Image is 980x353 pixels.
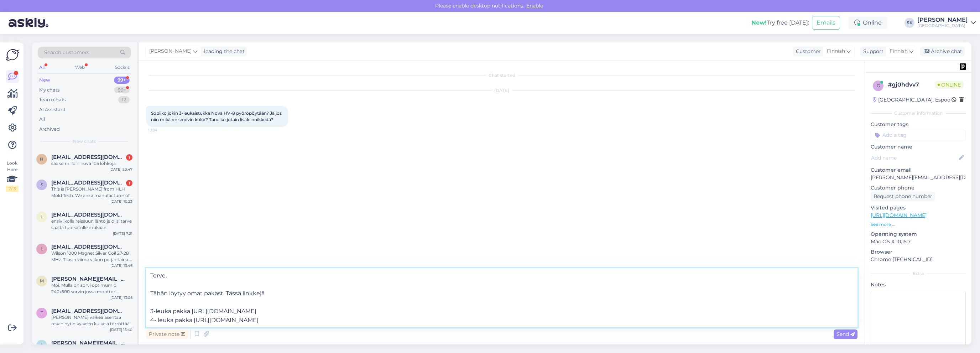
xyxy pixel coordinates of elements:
p: Customer name [871,143,966,151]
span: lacrits68@gmail.com [51,212,125,218]
span: Enable [524,2,545,9]
span: heikkikuronen989@gmail.com [51,154,125,160]
div: saako milloin nova 105 lohkoja [51,160,132,167]
div: Archived [39,126,60,133]
span: serena@hlhmold.com [51,180,125,186]
div: Try free [DATE]: [751,19,809,27]
input: Add name [871,154,958,162]
span: s [41,182,43,187]
div: [DATE] 13:08 [110,295,132,300]
a: [URL][DOMAIN_NAME] [871,212,927,218]
div: Look Here [6,160,19,192]
textarea: Terve, Tähän löytyy omat pakast. Tässä linkkejä 3-leuka pakka [URL][DOMAIN_NAME] 4- leuka pakka [... [146,268,857,327]
div: [PERSON_NAME] [917,17,968,23]
div: Private note [146,329,188,339]
span: Finnish [827,47,845,55]
div: [DATE] 10:23 [110,199,132,204]
div: All [38,63,46,72]
div: 1 [126,154,132,161]
p: Customer tags [871,121,966,128]
div: Wilson 1000 Magnet Silver Coil 27-28 MHz. Tilasin viime viikon perjantaina. Milloin toimitus? Ens... [51,250,132,263]
div: [DATE] 13:46 [110,263,132,268]
div: Web [74,63,86,72]
div: ensiviikolla reissuun lähtö ja olisi tarve saada tuo katolle mukaan [51,218,132,231]
button: Emails [812,16,840,30]
span: Online [935,81,964,89]
div: [PERSON_NAME] vaikea asentaa rekan hytin kylkeen ku kela törröttää ulkona ton 10 cm ja tarttuu ok... [51,314,132,327]
span: 10:34 [148,128,175,133]
div: leading the chat [201,48,245,55]
p: Mac OS X 10.15.7 [871,238,966,245]
div: All [39,116,45,123]
input: Add a tag [871,130,966,140]
div: 99+ [114,87,130,94]
div: 2 / 3 [6,186,19,192]
p: Browser [871,248,966,256]
p: Operating system [871,230,966,238]
div: [DATE] 15:40 [110,327,132,332]
div: This is [PERSON_NAME] from HLH Mold Tech. We are a manufacturer of prototypes, CNC machining in m... [51,186,132,199]
span: l [41,246,43,251]
span: New chats [73,138,96,145]
div: Online [849,16,887,29]
div: Moi. Mulla on sorvi optimum d 240x500 sorvin jossa moottori YCYS7144L 750W täytyisi saada uusi mo... [51,282,132,295]
span: aleksander.goman@gmail.com [51,340,125,346]
a: [PERSON_NAME][GEOGRAPHIC_DATA] [917,17,976,28]
span: l [41,214,43,219]
span: Send [836,331,855,337]
div: [GEOGRAPHIC_DATA], Espoo [873,96,950,104]
span: [PERSON_NAME] [149,47,192,55]
div: 12 [118,96,130,103]
span: a [40,342,43,348]
p: Notes [871,281,966,289]
div: [DATE] [146,87,857,94]
div: My chats [39,87,59,94]
div: Customer information [871,110,966,116]
div: Customer [793,48,821,55]
span: m [40,278,44,284]
img: Askly Logo [6,48,19,62]
p: Visited pages [871,204,966,212]
div: Extra [871,270,966,277]
div: SK [905,18,914,28]
p: Customer email [871,166,966,174]
div: New [39,77,50,84]
b: New! [751,19,767,26]
span: marko.laitala@hotmail.com [51,276,125,282]
span: g [877,83,880,88]
div: [DATE] 7:21 [113,231,132,236]
span: lacrits68@gmail.com [51,244,125,250]
img: pd [960,63,966,70]
div: 1 [126,180,132,186]
span: t [41,310,43,316]
div: Socials [114,63,131,72]
div: # gj0hdvv7 [888,81,935,89]
span: Finnish [890,47,908,55]
div: 99+ [114,77,130,84]
div: Chat started [146,72,857,79]
div: [DATE] 20:47 [109,167,132,172]
p: Chrome [TECHNICAL_ID] [871,256,966,263]
span: h [40,156,43,162]
div: Archive chat [920,47,965,56]
p: See more ... [871,221,966,228]
div: Request phone number [871,192,935,201]
div: AI Assistant [39,106,66,113]
div: [GEOGRAPHIC_DATA] [917,23,968,28]
span: Search customers [44,49,89,56]
p: Customer phone [871,184,966,192]
span: timppa.koski@kolumbus.fi [51,308,125,314]
div: Support [860,48,883,55]
span: Sopiiko jokin 3-leukaistukka Nova HV-8 pyöröpöytään? Ja jos niin mikä on sopivin koko? Tarviiko j... [151,110,283,122]
p: [PERSON_NAME][EMAIL_ADDRESS][DOMAIN_NAME] [871,174,966,181]
div: Team chats [39,96,66,103]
